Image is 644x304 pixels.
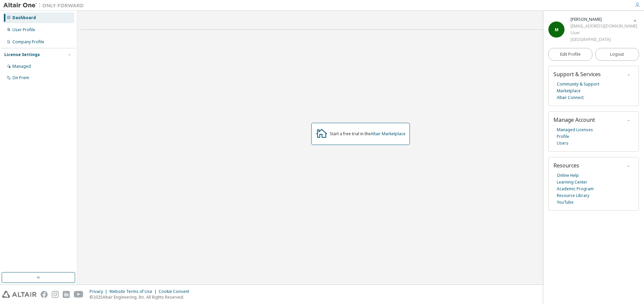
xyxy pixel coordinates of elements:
div: User [571,30,637,36]
a: Profile [557,133,569,140]
div: Website Terms of Use [109,289,159,294]
a: Resource Library [557,192,589,199]
div: Privacy [90,289,109,294]
span: Logout [610,51,624,58]
img: instagram.svg [52,291,59,298]
img: linkedin.svg [63,291,70,298]
div: License Settings [4,52,40,57]
a: Altair Connect [557,94,584,101]
button: Logout [595,48,639,61]
a: Online Help [557,172,579,179]
img: Altair One [3,2,87,9]
span: Manage Account [553,116,595,123]
a: Marketplace [557,88,581,94]
span: Resources [553,162,579,169]
a: Academic Program [557,186,594,192]
span: Support & Services [553,70,601,78]
span: Edit Profile [560,52,581,57]
div: [EMAIL_ADDRESS][DOMAIN_NAME] [571,23,637,30]
a: Edit Profile [548,48,592,61]
div: Dashboard [12,15,36,20]
a: Community & Support [557,81,599,88]
div: On Prem [12,75,29,81]
div: Cookie Consent [159,289,193,294]
div: Company Profile [12,39,44,45]
a: Learning Center [557,179,587,186]
span: M [555,27,558,33]
a: Altair Marketplace [371,131,406,137]
p: © 2025 Altair Engineering, Inc. All Rights Reserved. [90,294,193,300]
a: Users [557,140,569,147]
div: User Profile [12,27,35,33]
img: youtube.svg [74,291,84,298]
a: YouTube [557,199,574,206]
img: facebook.svg [41,291,48,298]
div: Managed [12,64,31,69]
img: altair_logo.svg [2,291,37,298]
div: Start a free trial in the [330,131,406,137]
a: Managed Licenses [557,126,593,133]
div: [GEOGRAPHIC_DATA] [571,36,637,43]
div: Maria Espinel [571,16,637,23]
